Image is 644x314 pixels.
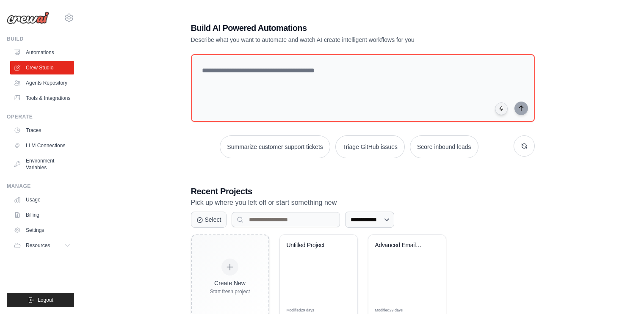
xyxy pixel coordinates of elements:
div: Create New [210,279,250,287]
div: Start fresh project [210,288,250,295]
h3: Recent Projects [191,185,535,197]
span: Modified 29 days [375,308,403,314]
div: Operate [7,113,74,120]
div: Advanced Email Marketing Automation [375,242,426,249]
span: Logout [38,297,53,303]
img: Logo [7,11,49,24]
span: Modified 29 days [287,308,315,314]
span: Resources [26,242,50,249]
button: Triage GitHub issues [335,135,405,158]
a: LLM Connections [10,139,74,152]
a: Crew Studio [10,61,74,74]
button: Get new suggestions [514,135,535,157]
div: Build [7,36,74,42]
div: Manage [7,183,74,190]
a: Usage [10,193,74,207]
button: Resources [10,239,74,252]
button: Score inbound leads [410,135,478,158]
a: Environment Variables [10,154,74,174]
a: Billing [10,208,74,222]
span: Edit [337,307,344,314]
button: Summarize customer support tickets [220,135,330,158]
a: Automations [10,46,74,59]
a: Agents Repository [10,76,74,90]
p: Describe what you want to automate and watch AI create intelligent workflows for you [191,36,475,44]
button: Select [191,212,227,228]
a: Tools & Integrations [10,91,74,105]
div: Untitled Project [287,242,338,249]
a: Traces [10,124,74,137]
h1: Build AI Powered Automations [191,22,475,34]
p: Pick up where you left off or start something new [191,197,535,208]
button: Logout [7,293,74,307]
button: Click to speak your automation idea [495,102,508,115]
a: Settings [10,223,74,237]
span: Edit [426,307,433,314]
